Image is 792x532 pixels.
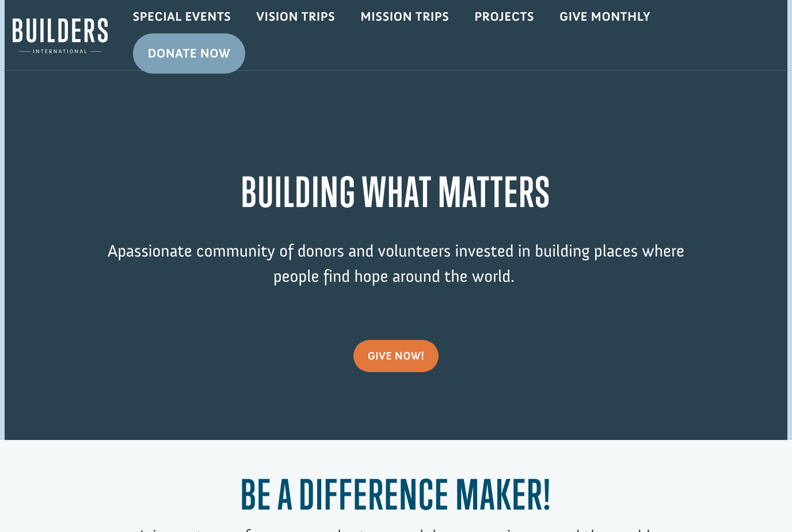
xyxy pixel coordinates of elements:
a: Donate Now [133,33,246,74]
h1: Be a Difference Maker! [85,470,707,524]
a: give now! [353,340,439,372]
p: passionate community of donors and volunteers invested in building places where people find hope ... [85,239,707,306]
span: A [108,240,117,261]
img: Builders International [13,18,108,53]
h1: BUILDING WHAT MATTERS [85,168,707,221]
